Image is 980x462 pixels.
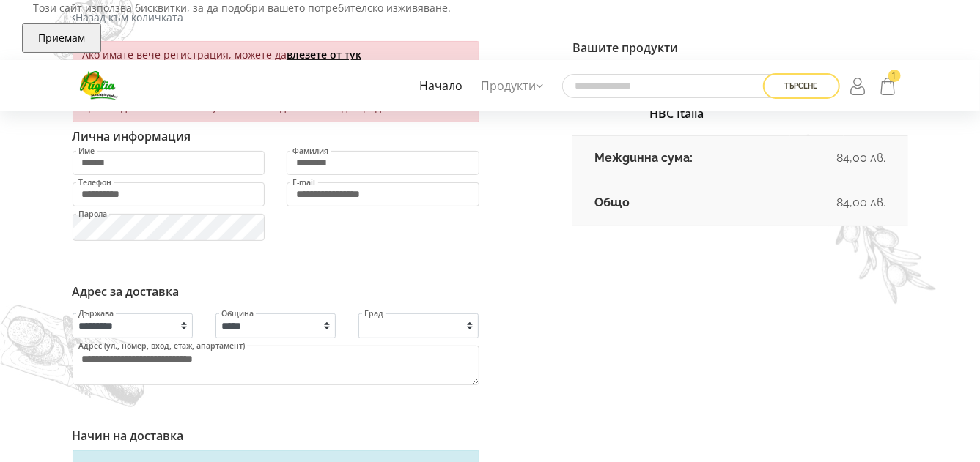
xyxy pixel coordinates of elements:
label: Парола [78,210,108,218]
label: Град [364,310,384,318]
button: Търсене [763,73,840,99]
input: Търсене в сайта [562,74,782,98]
td: Междинна сума: [572,136,778,181]
label: E-mail [292,179,317,187]
a: 1 [876,72,901,100]
button: Приемам [22,23,101,53]
td: Общо [572,181,778,226]
h6: Адрес за доставка [73,285,479,299]
label: Адрес (ул., номер, вход, етаж, апартамент) [78,342,246,350]
h6: Лична информация [73,130,479,144]
a: Продукти [478,70,548,103]
label: Име [78,147,95,155]
label: Община [221,310,254,318]
label: Държава [78,310,114,318]
a: Начало [416,70,467,103]
a: Кока Кола 6Х150 мл [PERSON_NAME]-Cola HBC Italia [649,68,772,122]
td: 84,00 лв. [778,181,907,226]
td: 84,00 лв. [778,136,907,181]
h6: Начин на доставка [73,429,479,443]
label: Телефон [78,179,112,187]
label: Фамилия [292,147,330,155]
a: Login [847,72,872,100]
span: 1 [888,70,901,82]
